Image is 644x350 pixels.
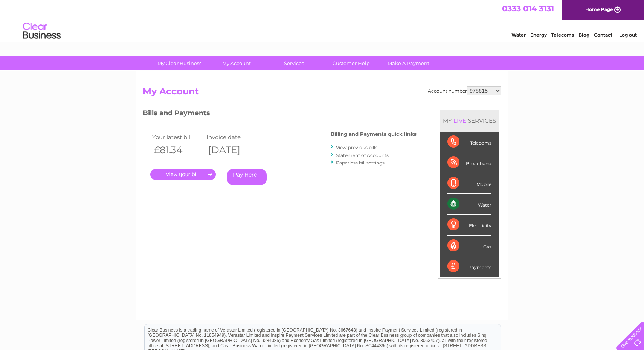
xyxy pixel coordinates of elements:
a: Blog [578,32,589,38]
a: . [150,169,216,180]
div: Gas [447,236,491,256]
a: Paperless bill settings [336,160,385,166]
a: My Account [206,56,268,70]
a: Services [263,56,325,70]
img: logo.png [23,20,61,43]
a: Log out [619,32,637,38]
a: Make A Payment [377,56,440,70]
a: Energy [530,32,547,38]
a: View previous bills [336,145,377,150]
td: Your latest bill [150,132,204,142]
h2: My Account [143,86,501,100]
a: Telecoms [551,32,574,38]
a: Contact [594,32,612,38]
td: Invoice date [204,132,259,142]
a: Customer Help [320,56,382,70]
h4: Billing and Payments quick links [331,131,417,137]
th: [DATE] [204,142,259,158]
div: Payments [447,256,491,277]
a: My Clear Business [148,56,211,70]
div: MY SERVICES [440,110,499,131]
div: Water [447,194,491,215]
div: LIVE [452,117,468,124]
th: £81.34 [150,142,204,158]
div: Electricity [447,215,491,235]
a: Pay Here [227,169,267,185]
div: Telecoms [447,132,491,152]
h3: Bills and Payments [143,108,417,121]
a: 0333 014 3131 [502,4,554,13]
div: Account number [428,86,501,95]
a: Statement of Accounts [336,152,389,158]
div: Mobile [447,173,491,194]
div: Clear Business is a trading name of Verastar Limited (registered in [GEOGRAPHIC_DATA] No. 3667643... [145,4,501,37]
div: Broadband [447,152,491,173]
a: Water [511,32,526,38]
